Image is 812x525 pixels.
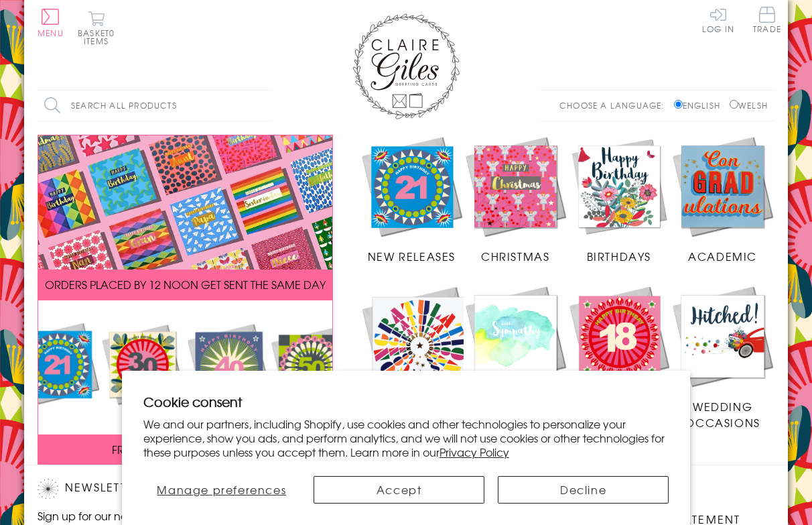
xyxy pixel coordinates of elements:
span: Manage preferences [157,481,286,498]
input: English [674,100,683,109]
input: Search all products [38,91,272,121]
a: Privacy Policy [439,444,509,460]
span: New Releases [368,248,456,264]
a: Christmas [464,135,567,265]
a: Wedding Occasions [671,284,774,430]
a: Congratulations [360,284,480,431]
p: We and our partners, including Shopify, use cookies and other technologies to personalize your ex... [143,417,669,459]
label: English [674,99,727,111]
span: Christmas [481,248,549,264]
span: Wedding Occasions [685,398,760,430]
button: Accept [314,476,484,504]
a: Age Cards [567,284,671,414]
button: Decline [498,476,669,504]
button: Basket0 items [78,11,115,45]
img: Claire Giles Greetings Cards [352,13,460,119]
span: Trade [753,7,781,33]
span: Birthdays [587,248,651,264]
span: ORDERS PLACED BY 12 NOON GET SENT THE SAME DAY [45,276,326,292]
a: Sympathy [464,284,567,414]
button: Manage preferences [143,476,300,504]
span: 0 items [84,27,115,47]
a: New Releases [360,135,464,265]
p: Choose a language: [559,99,671,111]
a: Log In [702,7,734,33]
input: Search [259,91,272,121]
h2: Newsletter [38,479,265,499]
a: Trade [753,7,781,36]
span: Academic [688,248,757,264]
h2: Cookie consent [143,392,669,411]
span: Menu [38,27,64,39]
span: FREE P&P ON ALL UK ORDERS [112,441,259,457]
input: Welsh [730,100,738,109]
a: Academic [671,135,774,265]
a: Birthdays [567,135,671,265]
label: Welsh [730,99,768,111]
button: Menu [38,9,64,37]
